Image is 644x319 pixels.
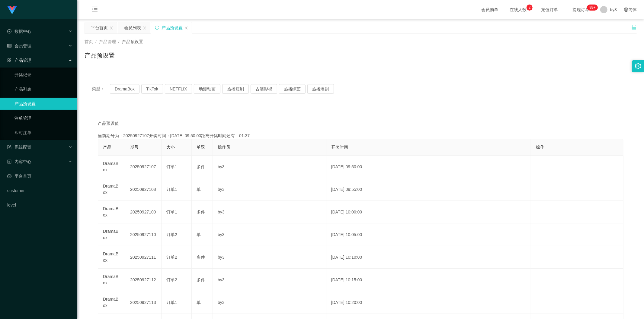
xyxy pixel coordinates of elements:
a: 产品预设置 [14,98,72,110]
td: 20250927108 [125,178,162,201]
span: 订单2 [166,277,177,282]
button: 热播综艺 [279,84,306,94]
button: 热播港剧 [307,84,334,94]
span: 操作 [536,145,544,150]
span: 操作员 [218,145,230,150]
i: 图标: global [624,8,628,12]
span: 提现订单 [569,8,592,12]
span: 单 [197,300,201,305]
td: [DATE] 10:15:00 [326,269,531,291]
button: DramaBox [110,84,139,94]
button: 古装影视 [251,84,277,94]
span: 订单1 [166,300,177,305]
span: 多件 [197,210,205,214]
span: 充值订单 [538,8,561,12]
span: 订单2 [166,232,177,237]
td: DramaBox [98,178,125,201]
span: 会员管理 [7,43,31,48]
td: by3 [213,178,326,201]
span: 订单1 [166,187,177,192]
button: TikTok [141,84,163,94]
span: 类型： [92,84,110,94]
a: 即时注单 [14,127,72,139]
span: 订单1 [166,210,177,214]
td: [DATE] 10:20:00 [326,291,531,314]
span: 单 [197,187,201,192]
span: 多件 [197,164,205,169]
span: 产品预设置 [122,39,143,44]
button: 热播短剧 [222,84,249,94]
span: / [95,39,97,44]
a: customer [7,185,72,197]
span: / [118,39,120,44]
i: 图标: setting [635,63,641,69]
div: 产品预设置 [162,22,183,33]
i: 图标: close [110,26,113,30]
td: [DATE] 10:05:00 [326,223,531,246]
td: by3 [213,246,326,269]
i: 图标: appstore-o [7,58,11,62]
a: 注单管理 [14,112,72,124]
div: 平台首页 [91,22,108,33]
button: 动漫动画 [194,84,220,94]
span: 产品 [103,145,111,150]
sup: 331 [587,5,598,11]
td: [DATE] 09:50:00 [326,156,531,178]
td: 20250927112 [125,269,162,291]
td: DramaBox [98,201,125,223]
td: by3 [213,156,326,178]
td: 20250927107 [125,156,162,178]
i: 图标: sync [155,26,159,30]
td: by3 [213,201,326,223]
span: 多件 [197,255,205,260]
span: 首页 [85,39,93,44]
i: 图标: profile [7,159,11,164]
a: 开奖记录 [14,69,72,81]
span: 产品预设值 [98,120,119,127]
span: 内容中心 [7,159,31,164]
i: 图标: close [143,26,146,30]
span: 产品管理 [7,58,31,63]
td: 20250927113 [125,291,162,314]
span: 大小 [166,145,175,150]
span: 数据中心 [7,29,31,34]
i: 图标: check-circle-o [7,29,11,33]
div: 会员列表 [124,22,141,33]
td: 20250927110 [125,223,162,246]
span: 多件 [197,277,205,282]
p: 2 [529,5,531,11]
button: NETFLIX [165,84,192,94]
span: 期号 [130,145,139,150]
span: 单双 [197,145,205,150]
td: DramaBox [98,223,125,246]
td: DramaBox [98,156,125,178]
a: 产品列表 [14,83,72,95]
span: 单 [197,232,201,237]
a: 图标: dashboard平台首页 [7,170,72,182]
div: 当前期号为：20250927107开奖时间：[DATE] 09:50:00距离开奖时间还有：01:37 [98,133,623,139]
td: DramaBox [98,269,125,291]
td: DramaBox [98,246,125,269]
span: 开奖时间 [331,145,348,150]
a: level [7,199,72,211]
img: logo.9652507e.png [7,6,17,14]
i: 图标: menu-fold [85,0,105,20]
td: by3 [213,223,326,246]
td: 20250927111 [125,246,162,269]
span: 订单1 [166,164,177,169]
td: [DATE] 10:10:00 [326,246,531,269]
td: [DATE] 10:00:00 [326,201,531,223]
i: 图标: unlock [631,24,637,30]
span: 在线人数 [507,8,530,12]
td: 20250927109 [125,201,162,223]
span: 订单2 [166,255,177,260]
h1: 产品预设置 [85,51,115,60]
td: by3 [213,291,326,314]
sup: 2 [527,5,533,11]
i: 图标: table [7,44,11,48]
i: 图标: form [7,145,11,149]
td: [DATE] 09:55:00 [326,178,531,201]
span: 系统配置 [7,145,31,150]
td: by3 [213,269,326,291]
span: 产品管理 [99,39,116,44]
